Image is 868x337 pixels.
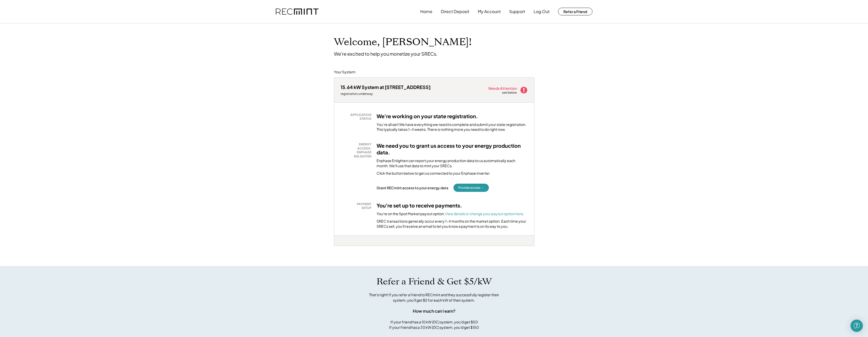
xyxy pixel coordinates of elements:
[377,113,478,120] h3: We're working on your state registration.
[377,185,448,190] div: Grant RECmint access to your energy data
[377,211,524,216] div: You're on the Spot Market payout option.
[509,6,525,17] button: Support
[441,6,469,17] button: Direct Deposit
[341,84,431,90] div: 15.64 kW System at [STREET_ADDRESS]
[377,202,462,209] h3: You're set up to receive payments.
[478,6,501,17] button: My Account
[377,158,528,168] div: Enphase Enlighten can report your energy production data to us automatically each month. We'll us...
[851,320,863,332] div: Open Intercom Messenger
[377,219,528,229] div: SREC transactions generally occur every 1-4 months on the market option. Each time your SRECs sel...
[334,51,437,57] div: We're excited to help you monetize your SRECs.
[420,6,432,17] button: Home
[341,92,431,96] div: registration underway
[334,36,472,48] h1: Welcome, [PERSON_NAME]!
[389,319,479,330] div: If your friend has a 10 kW (DC) system, you'd get $50 If your friend has a 30 kW (DC) system, you...
[377,171,490,176] div: Click the button below to get us connected to your Enphase inverter.
[377,276,492,287] h1: Refer a Friend & Get $5/kW
[413,308,455,314] div: How much can I earn?
[377,142,528,156] h3: We need you to grant us access to your energy production data.
[558,8,592,15] button: Refer a Friend
[363,292,505,303] div: That's right! If you refer a friend to RECmint and they successfully register their system, you'l...
[343,202,371,210] div: PAYMENT SETUP
[488,86,517,90] div: Needs Attention
[334,70,356,75] div: Your System:
[445,211,524,216] a: View details or change your payout option here.
[343,142,371,158] div: ENERGY ACCESS: ENPHASE ENLIGHTEN
[343,113,371,121] div: APPLICATION STATUS
[534,6,550,17] button: Log Out
[276,8,318,15] img: recmint-logotype%403x.png
[453,184,489,192] button: Provide access →
[377,122,528,132] div: You’re all set! We have everything we need to complete and submit your state registration. This t...
[334,246,352,248] div: xsov6dfk - VA Distributed
[502,91,517,95] div: see below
